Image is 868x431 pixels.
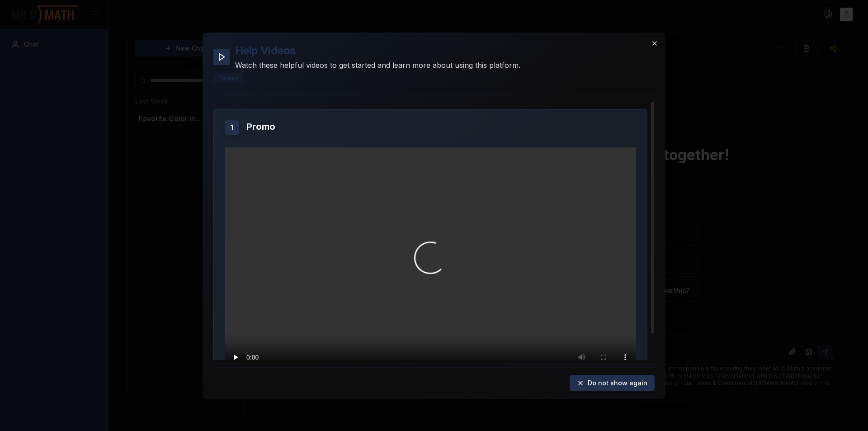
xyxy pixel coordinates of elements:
[225,120,239,134] div: 1
[570,375,655,391] button: Do not show again
[235,43,520,57] h2: Help Videos
[213,73,243,83] div: 1 Video
[235,59,520,70] p: Watch these helpful videos to get started and learn more about using this platform.
[246,120,636,133] h3: Promo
